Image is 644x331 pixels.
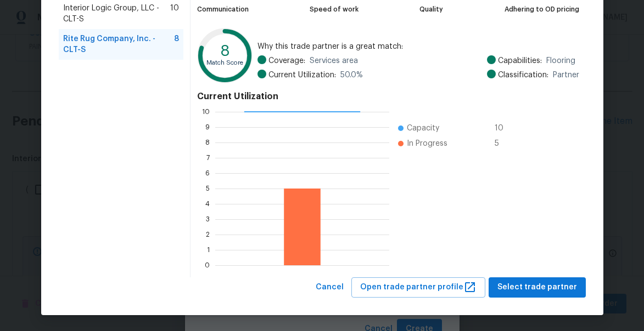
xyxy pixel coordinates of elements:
[311,277,348,298] button: Cancel
[202,109,210,115] text: 10
[316,281,344,294] span: Cancel
[419,4,443,15] div: Quality
[257,41,579,52] span: Why this trade partner is a great match:
[351,277,485,298] button: Open trade partner profile
[498,55,542,66] span: Capabilities:
[489,277,586,298] button: Select trade partner
[407,123,439,134] span: Capacity
[206,155,210,161] text: 7
[205,124,210,130] text: 9
[268,55,305,66] span: Coverage:
[220,43,230,59] text: 8
[63,33,175,55] span: Rite Rug Company, Inc. - CLT-S
[206,231,210,238] text: 2
[206,216,210,222] text: 3
[310,55,358,66] span: Services area
[197,4,249,15] div: Communication
[505,4,579,15] div: Adhering to OD pricing
[205,201,210,207] text: 4
[206,185,210,192] text: 5
[495,123,512,134] span: 10
[546,55,575,66] span: Flooring
[207,247,210,253] text: 1
[170,3,179,25] span: 10
[207,60,244,66] text: Match Score
[498,70,548,81] span: Classification:
[553,70,579,81] span: Partner
[360,281,477,294] span: Open trade partner profile
[197,91,579,102] h4: Current Utilization
[407,138,447,149] span: In Progress
[495,138,512,149] span: 5
[310,4,359,15] div: Speed of work
[205,170,210,176] text: 6
[174,33,179,55] span: 8
[205,139,210,146] text: 8
[268,70,336,81] span: Current Utilization:
[205,262,210,269] text: 0
[497,281,577,294] span: Select trade partner
[63,3,171,25] span: Interior Logic Group, LLC - CLT-S
[340,70,363,81] span: 50.0 %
